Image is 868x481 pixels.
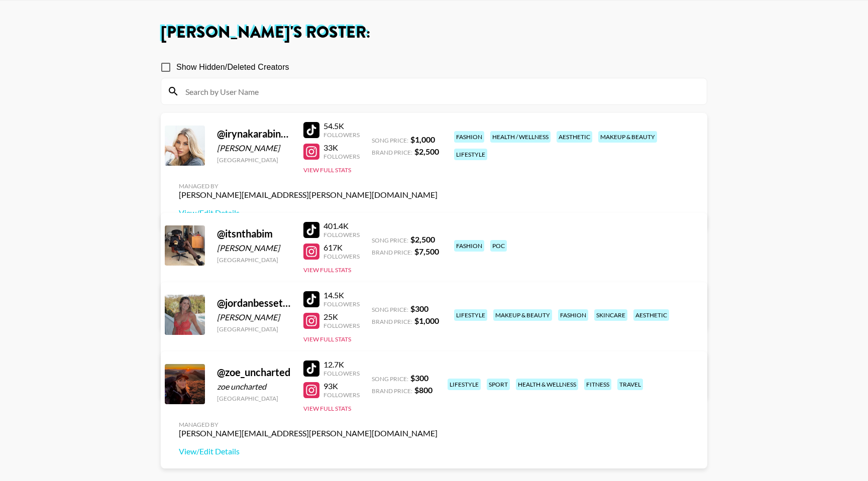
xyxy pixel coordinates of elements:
[176,61,289,73] span: Show Hidden/Deleted Creators
[372,387,412,395] span: Brand Price:
[179,428,438,438] div: [PERSON_NAME][EMAIL_ADDRESS][PERSON_NAME][DOMAIN_NAME]
[454,131,484,143] div: fashion
[179,190,438,200] div: [PERSON_NAME][EMAIL_ADDRESS][PERSON_NAME][DOMAIN_NAME]
[633,309,669,321] div: aesthetic
[454,149,487,160] div: lifestyle
[303,166,351,174] button: View Full Stats
[217,128,291,140] div: @ irynakarabinovych
[414,147,439,156] strong: $ 2,500
[217,325,291,333] div: [GEOGRAPHIC_DATA]
[323,131,360,139] div: Followers
[217,312,291,322] div: [PERSON_NAME]
[454,309,487,321] div: lifestyle
[490,240,507,252] div: poc
[323,312,360,322] div: 25K
[372,375,408,383] span: Song Price:
[323,381,360,391] div: 93K
[217,227,291,240] div: @ itsnthabim
[179,182,438,190] div: Managed By
[179,208,438,218] a: View/Edit Details
[516,379,578,390] div: health & wellness
[161,25,707,41] h1: [PERSON_NAME] 's Roster:
[217,366,291,379] div: @ zoe_uncharted
[323,243,360,253] div: 617K
[372,306,408,313] span: Song Price:
[323,153,360,160] div: Followers
[414,385,432,395] strong: $ 800
[303,335,351,343] button: View Full Stats
[372,318,412,325] span: Brand Price:
[410,234,435,244] strong: $ 2,500
[179,83,701,99] input: Search by User Name
[372,249,412,256] span: Brand Price:
[217,297,291,309] div: @ jordanbessette_
[323,370,360,377] div: Followers
[410,135,435,144] strong: $ 1,000
[303,266,351,274] button: View Full Stats
[217,382,291,392] div: zoe uncharted
[584,379,611,390] div: fitness
[217,243,291,253] div: [PERSON_NAME]
[179,421,438,428] div: Managed By
[557,131,592,143] div: aesthetic
[303,405,351,412] button: View Full Stats
[410,304,428,313] strong: $ 300
[490,131,551,143] div: health / wellness
[323,143,360,153] div: 33K
[323,300,360,308] div: Followers
[217,156,291,164] div: [GEOGRAPHIC_DATA]
[323,290,360,300] div: 14.5K
[410,373,428,383] strong: $ 300
[179,446,438,456] a: View/Edit Details
[558,309,588,321] div: fashion
[323,221,360,231] div: 401.4K
[217,256,291,264] div: [GEOGRAPHIC_DATA]
[217,395,291,402] div: [GEOGRAPHIC_DATA]
[372,149,412,156] span: Brand Price:
[372,236,408,244] span: Song Price:
[323,253,360,260] div: Followers
[217,143,291,153] div: [PERSON_NAME]
[448,379,481,390] div: lifestyle
[617,379,643,390] div: travel
[454,240,484,252] div: fashion
[414,316,439,325] strong: $ 1,000
[323,121,360,131] div: 54.5K
[323,322,360,329] div: Followers
[598,131,657,143] div: makeup & beauty
[487,379,510,390] div: sport
[323,231,360,238] div: Followers
[323,359,360,370] div: 12.7K
[372,137,408,144] span: Song Price:
[594,309,627,321] div: skincare
[323,391,360,399] div: Followers
[414,247,439,256] strong: $ 7,500
[493,309,552,321] div: makeup & beauty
